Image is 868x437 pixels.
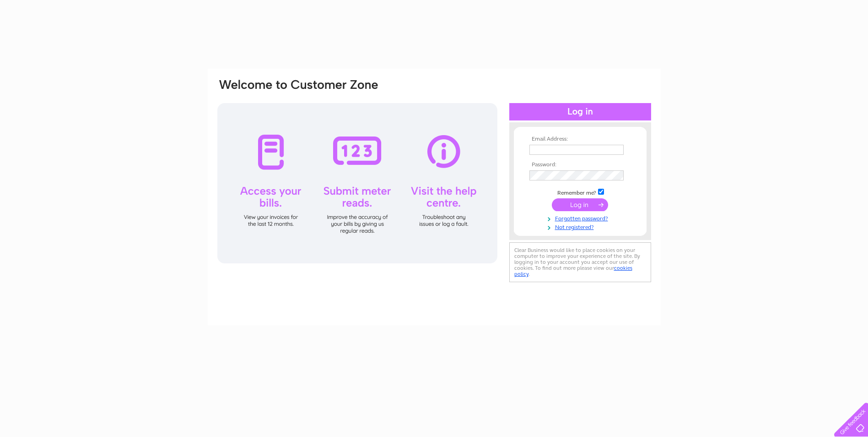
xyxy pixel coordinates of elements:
[552,198,608,211] input: Submit
[514,265,632,277] a: cookies policy
[527,187,633,197] td: Remember me?
[529,222,633,231] a: Not registered?
[527,162,633,168] th: Password:
[527,136,633,142] th: Email Address:
[509,242,651,282] div: Clear Business would like to place cookies on your computer to improve your experience of the sit...
[529,213,633,222] a: Forgotten password?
